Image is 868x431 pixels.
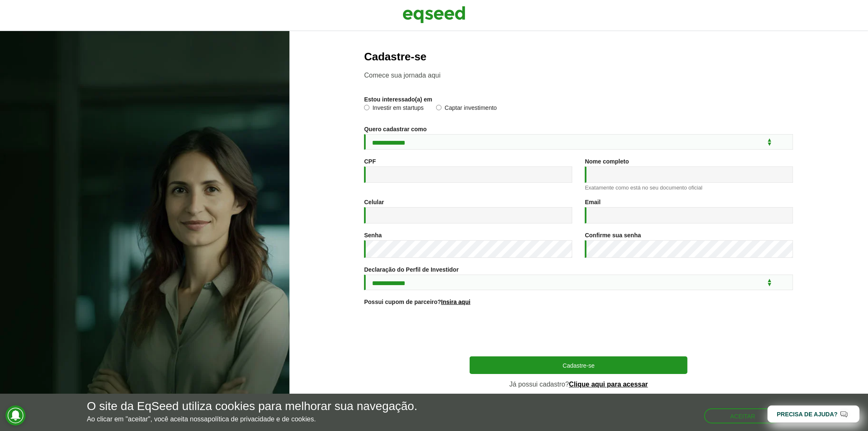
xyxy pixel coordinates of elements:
label: Confirme sua senha [585,232,641,238]
a: política de privacidade e de cookies [208,416,314,423]
input: Captar investimento [436,105,442,110]
label: Celular [364,199,384,205]
p: Já possui cadastro? [470,380,687,388]
div: Exatamente como está no seu documento oficial [585,185,793,190]
label: Investir em startups [364,105,424,113]
img: EqSeed Logo [403,4,465,25]
a: Clique aqui para acessar [569,381,648,388]
label: Email [585,199,600,205]
h2: Cadastre-se [364,51,793,63]
button: Cadastre-se [470,356,687,374]
p: Ao clicar em "aceitar", você aceita nossa . [87,415,417,423]
label: Estou interessado(a) em [364,96,432,102]
button: Aceitar [704,408,781,423]
label: Senha [364,232,382,238]
label: Captar investimento [436,105,497,113]
h5: O site da EqSeed utiliza cookies para melhorar sua navegação. [87,400,417,413]
p: Comece sua jornada aqui [364,71,793,79]
label: Nome completo [585,158,629,164]
a: Insira aqui [441,299,470,305]
label: Possui cupom de parceiro? [364,299,470,305]
label: CPF [364,158,376,164]
input: Investir em startups [364,105,369,110]
iframe: reCAPTCHA [515,315,642,348]
label: Quero cadastrar como [364,126,426,132]
label: Declaração do Perfil de Investidor [364,267,459,273]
